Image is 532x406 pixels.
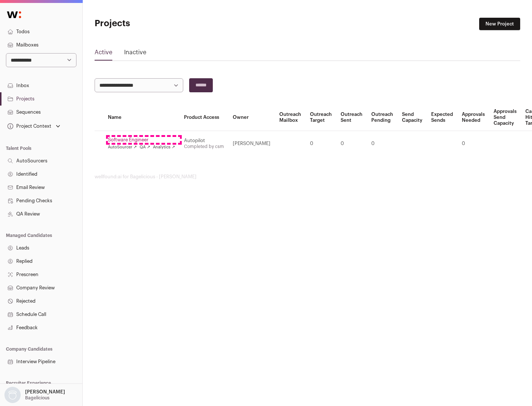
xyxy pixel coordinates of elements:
[6,123,51,129] div: Project Context
[153,144,175,150] a: Analytics ↗
[108,144,137,150] a: AutoSourcer ↗
[25,389,65,395] p: [PERSON_NAME]
[457,131,489,156] td: 0
[457,104,489,131] th: Approvals Needed
[4,387,21,403] img: nopic.png
[367,131,398,156] td: 0
[124,48,146,60] a: Inactive
[95,174,520,180] footer: wellfound:ai for Bagelicious - [PERSON_NAME]
[25,395,50,401] p: Bagelicious
[103,104,180,131] th: Name
[3,387,66,403] button: Open dropdown
[336,104,367,131] th: Outreach Sent
[95,18,236,30] h1: Projects
[228,104,275,131] th: Owner
[184,138,224,144] div: Autopilot
[95,48,112,60] a: Active
[228,131,275,156] td: [PERSON_NAME]
[306,104,336,131] th: Outreach Target
[180,104,228,131] th: Product Access
[367,104,398,131] th: Outreach Pending
[489,104,521,131] th: Approvals Send Capacity
[108,137,175,143] a: Software Engineer
[3,7,25,22] img: Wellfound
[427,104,457,131] th: Expected Sends
[6,121,62,131] button: Open dropdown
[275,104,306,131] th: Outreach Mailbox
[184,144,224,149] a: Completed by csm
[140,144,150,150] a: QA ↗
[336,131,367,156] td: 0
[306,131,336,156] td: 0
[398,104,427,131] th: Send Capacity
[479,18,520,30] a: New Project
